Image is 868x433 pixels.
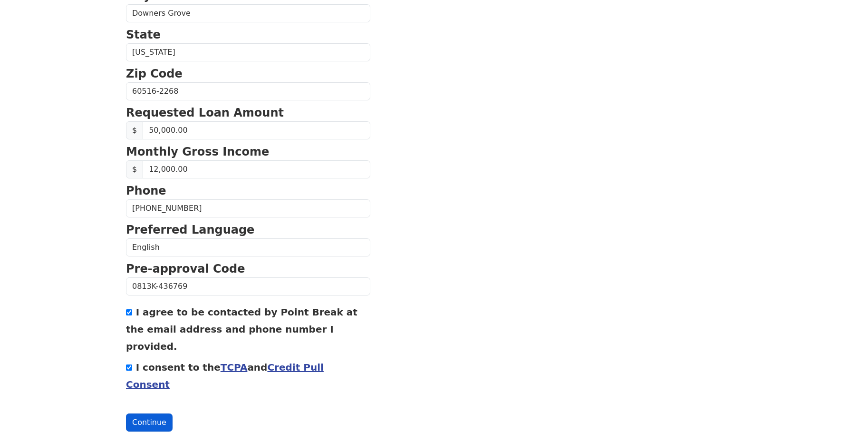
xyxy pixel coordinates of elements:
[126,362,324,390] label: I consent to the and
[143,121,370,139] input: Requested Loan Amount
[143,160,370,178] input: Monthly Gross Income
[126,67,183,80] strong: Zip Code
[126,184,166,197] strong: Phone
[126,28,161,41] strong: State
[126,199,370,217] input: Phone
[126,82,370,100] input: Zip Code
[126,106,284,119] strong: Requested Loan Amount
[126,306,357,352] label: I agree to be contacted by Point Break at the email address and phone number I provided.
[126,413,173,432] button: Continue
[221,362,248,373] a: TCPA
[126,262,245,276] strong: Pre-approval Code
[126,277,370,295] input: Pre-approval Code
[126,143,370,160] p: Monthly Gross Income
[126,121,143,139] span: $
[126,160,143,178] span: $
[126,4,370,22] input: City
[126,223,254,236] strong: Preferred Language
